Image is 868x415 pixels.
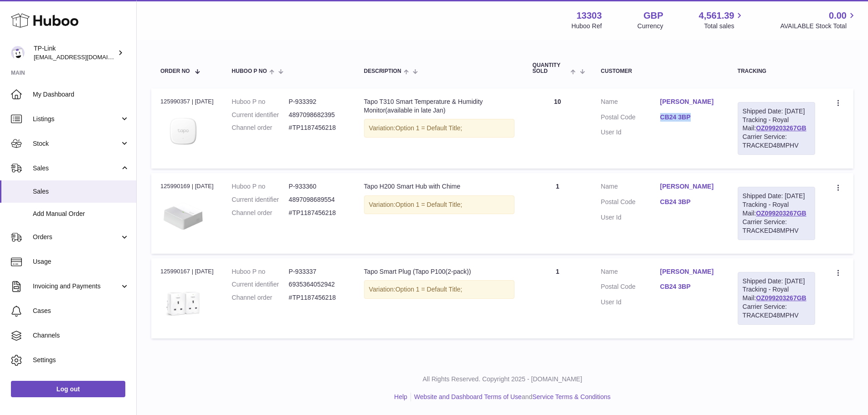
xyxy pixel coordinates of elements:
[34,44,116,61] div: TP-Link
[738,272,815,325] div: Tracking - Royal Mail:
[756,294,806,302] a: OZ099203267GB
[533,62,569,74] span: Quantity Sold
[160,182,214,190] div: 125990169 | [DATE]
[232,267,289,276] dt: Huboo P no
[601,267,660,278] dt: Name
[738,68,815,74] div: Tracking
[643,10,663,22] strong: GBP
[33,257,129,266] span: Usage
[601,213,660,222] dt: User Id
[601,113,660,124] dt: Postal Code
[699,10,745,31] a: 4,561.39 Total sales
[601,282,660,293] dt: Postal Code
[289,111,346,119] dd: 4897098682395
[289,293,346,302] dd: #TP1187456218
[364,182,514,191] div: Tapo H200 Smart Hub with Chime
[289,182,346,191] dd: P-933360
[704,22,745,31] span: Total sales
[601,298,660,307] dt: User Id
[576,10,602,22] strong: 13303
[601,128,660,137] dt: User Id
[364,267,514,276] div: Tapo Smart Plug (Tapo P100(2-pack))
[601,97,660,108] dt: Name
[395,124,462,132] span: Option 1 = Default Title;
[232,280,289,289] dt: Current identifier
[232,209,289,217] dt: Channel order
[743,133,810,150] div: Carrier Service: TRACKED48MPHV
[364,195,514,214] div: Variation:
[364,280,514,299] div: Variation:
[33,139,120,148] span: Stock
[395,286,462,293] span: Option 1 = Default Title;
[756,210,806,217] a: OZ099203267GB
[394,393,407,400] a: Help
[660,198,719,206] a: CB24 3BP
[743,218,810,235] div: Carrier Service: TRACKED48MPHV
[601,198,660,209] dt: Postal Code
[289,97,346,106] dd: P-933392
[524,258,592,338] td: 1
[289,280,346,289] dd: 6935364052942
[743,192,810,200] div: Shipped Date: [DATE]
[33,164,120,173] span: Sales
[33,115,120,123] span: Listings
[33,307,129,315] span: Cases
[232,68,267,74] span: Huboo P no
[571,22,602,31] div: Huboo Ref
[524,88,592,169] td: 10
[232,111,289,119] dt: Current identifier
[601,182,660,193] dt: Name
[144,375,861,384] p: All Rights Reserved. Copyright 2025 - [DOMAIN_NAME]
[524,173,592,253] td: 1
[660,267,719,276] a: [PERSON_NAME]
[780,10,857,31] a: 0.00 AVAILABLE Stock Total
[411,393,611,401] li: and
[232,97,289,106] dt: Huboo P no
[738,102,815,155] div: Tracking - Royal Mail:
[33,233,120,241] span: Orders
[33,187,129,196] span: Sales
[33,282,120,291] span: Invoicing and Payments
[364,68,401,74] span: Description
[743,302,810,320] div: Carrier Service: TRACKED48MPHV
[33,356,129,364] span: Settings
[232,195,289,204] dt: Current identifier
[699,10,734,22] span: 4,561.39
[160,278,206,324] img: Tapo_P100_2pack_1000-1000px__UK__large_1587883115088x_fa54861f-8efc-4898-a8e6-7436161c49a6.jpg
[160,108,206,154] img: Tapo_T310_1_large_20221020063800b.jpg
[33,331,129,340] span: Channels
[289,209,346,217] dd: #TP1187456218
[660,282,719,291] a: CB24 3BP
[756,124,806,132] a: OZ099203267GB
[289,123,346,132] dd: #TP1187456218
[660,97,719,106] a: [PERSON_NAME]
[160,267,214,276] div: 125990167 | [DATE]
[395,201,462,208] span: Option 1 = Default Title;
[232,182,289,191] dt: Huboo P no
[532,393,611,400] a: Service Terms & Conditions
[11,46,25,60] img: internalAdmin-13303@internal.huboo.com
[160,68,190,74] span: Order No
[743,107,810,116] div: Shipped Date: [DATE]
[780,22,857,31] span: AVAILABLE Stock Total
[364,119,514,138] div: Variation:
[160,97,214,106] div: 125990357 | [DATE]
[660,182,719,191] a: [PERSON_NAME]
[743,277,810,286] div: Shipped Date: [DATE]
[637,22,663,31] div: Currency
[33,90,129,99] span: My Dashboard
[232,293,289,302] dt: Channel order
[160,194,206,239] img: 04_large_20230412092045b.png
[34,53,134,61] span: [EMAIL_ADDRESS][DOMAIN_NAME]
[232,123,289,132] dt: Channel order
[738,187,815,240] div: Tracking - Royal Mail:
[289,195,346,204] dd: 4897098689554
[829,10,847,22] span: 0.00
[414,393,522,400] a: Website and Dashboard Terms of Use
[601,68,719,74] div: Customer
[289,267,346,276] dd: P-933337
[364,97,514,115] div: Tapo T310 Smart Temperature & Humidity Monitor(available in late Jan)
[660,113,719,122] a: CB24 3BP
[11,381,125,397] a: Log out
[33,210,129,218] span: Add Manual Order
